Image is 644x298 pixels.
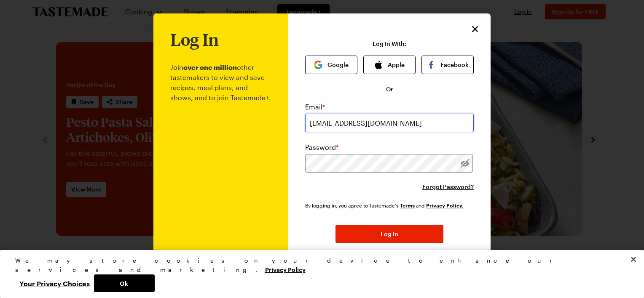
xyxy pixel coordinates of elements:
button: Facebook [421,56,474,74]
div: We may store cookies on your device to enhance our services and marketing. [15,256,622,274]
button: Google [305,56,357,74]
b: over one million [183,63,237,71]
button: Apple [363,56,416,74]
p: Join other tastemakers to view and save recipes, meal plans, and shows, and to join Tastemade+. [170,49,271,285]
label: Email [305,102,325,112]
span: Or [386,85,393,93]
label: Password [305,142,338,152]
div: By logging in, you agree to Tastemade's and [305,201,467,210]
p: Log In With: [373,40,406,47]
button: Log In [335,225,443,243]
a: Tastemade Privacy Policy [426,202,464,209]
div: Privacy [15,256,622,292]
button: Your Privacy Choices [15,274,94,292]
button: Ok [94,274,155,292]
span: Log In [381,230,398,238]
a: More information about your privacy, opens in a new tab [265,265,306,273]
h1: Log In [170,30,219,49]
button: Forgot Password? [422,183,474,191]
button: Close [624,250,643,269]
a: Tastemade Terms of Service [400,202,415,209]
button: Close [470,24,480,35]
